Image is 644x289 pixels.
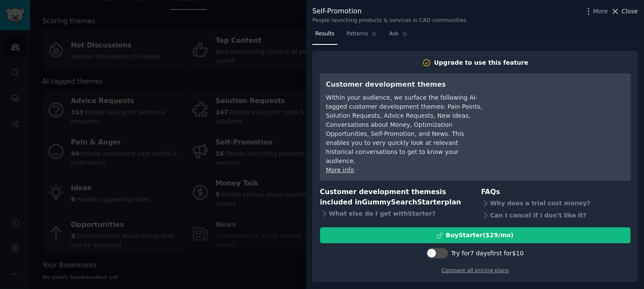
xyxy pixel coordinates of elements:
div: Upgrade to use this feature [434,58,529,67]
span: GummySearch Starter [362,198,444,206]
div: Buy Starter ($ 29 /mo ) [446,231,513,240]
div: Within your audience, we surface the following AI-tagged customer development themes: Pain Points... [326,93,483,166]
div: What else do I get with Starter ? [320,208,470,220]
div: People launching products & services in CAD communities [312,17,467,25]
a: Ask [386,27,411,45]
button: More [584,7,608,16]
button: Close [611,7,638,16]
iframe: YouTube video player [495,79,625,144]
button: BuyStarter($29/mo) [320,227,631,243]
span: Results [315,30,334,38]
a: Patterns [343,27,380,45]
div: Why does a trial cost money? [481,197,631,209]
a: Compare all pricing plans [442,267,509,273]
div: Try for 7 days first for $10 [451,249,523,258]
span: Close [622,7,638,16]
span: Ask [389,30,399,38]
div: Self-Promotion [312,6,467,17]
h3: Customer development themes [326,79,483,90]
div: Can I cancel if I don't like it? [481,209,631,221]
h3: Customer development themes is included in plan [320,187,470,208]
span: Patterns [346,30,368,38]
span: More [593,7,608,16]
a: More info [326,166,354,173]
a: Results [312,27,337,45]
h3: FAQs [481,187,631,198]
